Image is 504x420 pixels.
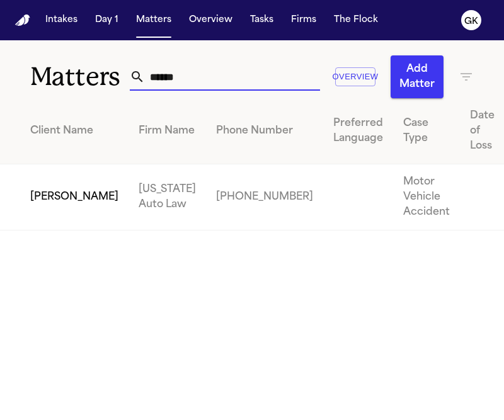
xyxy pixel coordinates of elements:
[15,14,30,26] img: Finch Logo
[15,14,30,26] a: Home
[470,108,495,154] div: Date of Loss
[30,123,118,139] div: Client Name
[30,61,130,93] h1: Matters
[329,9,383,31] button: The Flock
[206,164,323,230] td: [PHONE_NUMBER]
[333,116,383,146] div: Preferred Language
[216,123,313,139] div: Phone Number
[90,9,123,31] button: Day 1
[245,9,278,31] button: Tasks
[286,9,321,31] button: Firms
[129,164,206,230] td: [US_STATE] Auto Law
[403,116,450,146] div: Case Type
[131,9,176,31] button: Matters
[335,67,375,87] button: Overview
[40,9,83,31] button: Intakes
[391,55,444,98] button: Add Matter
[184,9,238,31] button: Overview
[139,123,196,139] div: Firm Name
[393,164,460,230] td: Motor Vehicle Accident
